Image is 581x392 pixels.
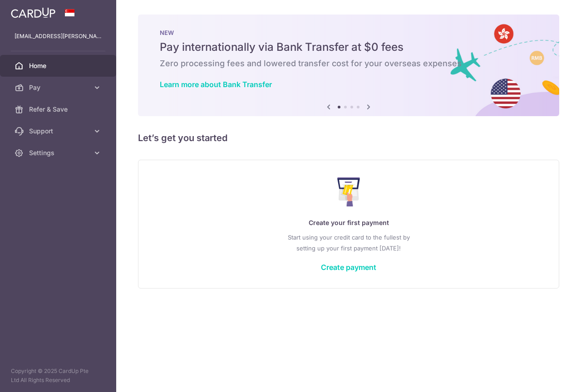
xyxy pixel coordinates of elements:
[21,6,39,15] span: Help
[29,105,89,114] span: Refer & Save
[160,80,272,89] a: Learn more about Bank Transfer
[321,263,376,272] a: Create payment
[160,29,537,36] p: NEW
[157,217,541,228] p: Create your first payment
[138,131,559,145] h5: Let’s get you started
[29,148,89,157] span: Settings
[29,61,89,70] span: Home
[29,127,89,136] span: Support
[11,7,55,18] img: CardUp
[15,32,102,41] p: [EMAIL_ADDRESS][PERSON_NAME][DOMAIN_NAME]
[337,177,360,206] img: Make Payment
[160,58,537,69] h6: Zero processing fees and lowered transfer cost for your overseas expenses
[160,40,537,54] h5: Pay internationally via Bank Transfer at $0 fees
[138,15,559,116] img: Bank transfer banner
[29,83,89,92] span: Pay
[157,232,541,254] p: Start using your credit card to the fullest by setting up your first payment [DATE]!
